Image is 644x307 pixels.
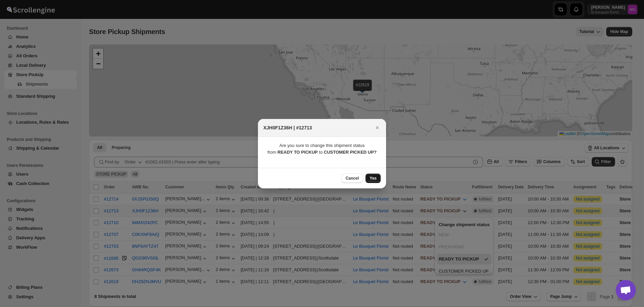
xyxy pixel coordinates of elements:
span: Cancel [346,176,359,181]
div: Open chat [616,280,636,300]
button: Cancel [342,174,363,183]
h2: XJH0F1Z36H | #12713 [263,124,312,131]
b: CUSTOMER PICKED UP ? [324,150,377,155]
div: Are you sure to change this shipment status from to [263,142,381,162]
button: Yes [365,174,381,183]
button: Close [373,123,382,132]
b: READY TO PICKUP [277,150,318,155]
span: Yes [370,176,377,181]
